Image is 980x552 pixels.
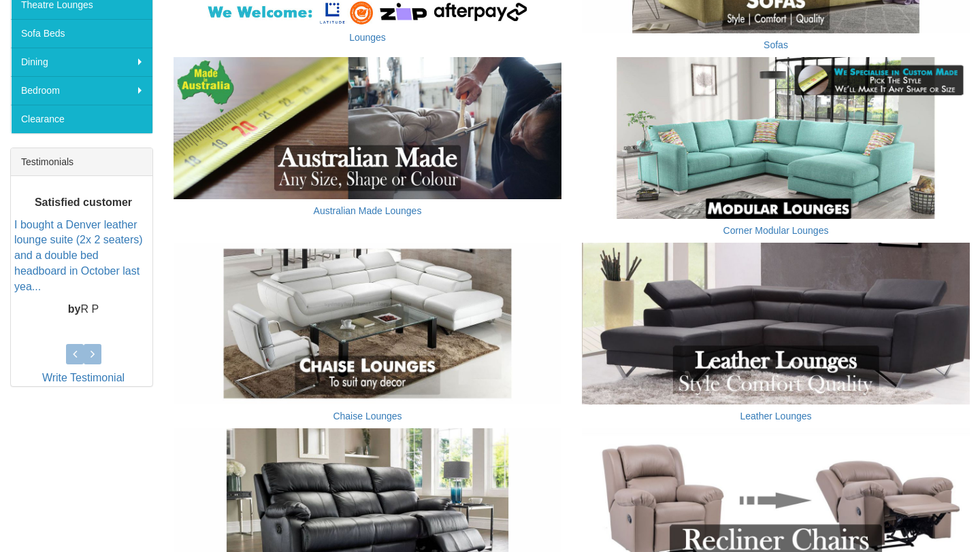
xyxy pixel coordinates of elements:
[14,219,143,292] a: I bought a Denver leather lounge suite (2x 2 seaters) and a double bed headboard in October last ...
[11,48,152,76] a: Dining
[42,372,125,383] a: Write Testimonial
[11,148,152,176] div: Testimonials
[740,411,811,421] a: Leather Lounges
[349,32,386,43] a: Lounges
[582,57,970,219] img: Corner Modular Lounges
[174,243,561,404] img: Chaise Lounges
[723,225,829,236] a: Corner Modular Lounges
[333,411,402,421] a: Chaise Lounges
[35,196,132,208] b: Satisfied customer
[764,39,788,50] a: Sofas
[11,105,152,133] a: Clearance
[11,19,152,48] a: Sofa Beds
[68,303,81,315] b: by
[314,205,422,216] a: Australian Made Lounges
[14,302,152,317] p: R P
[11,76,152,105] a: Bedroom
[582,243,970,404] img: Leather Lounges
[174,57,561,199] img: Australian Made Lounges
